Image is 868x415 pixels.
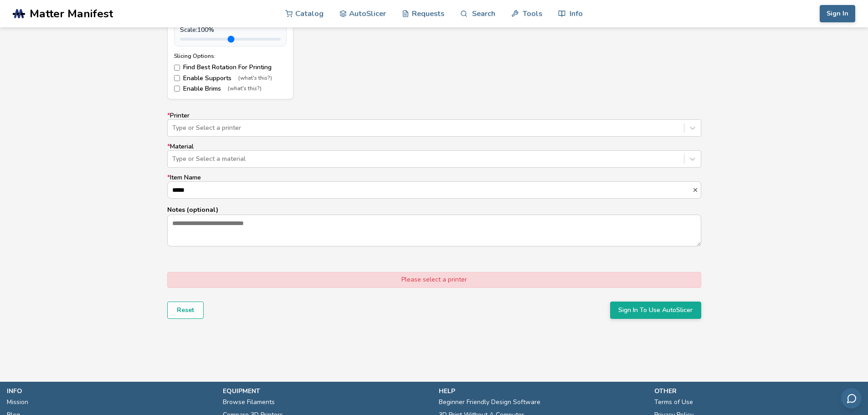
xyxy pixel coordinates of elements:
span: (what's this?) [228,86,262,92]
label: Printer [167,112,701,137]
label: Find Best Rotation For Printing [174,64,287,71]
button: Send feedback via email [841,388,862,409]
a: Mission [7,396,28,409]
label: Material [167,143,701,168]
input: Find Best Rotation For Printing [174,65,180,71]
input: Enable Supports(what's this?) [174,75,180,81]
a: Terms of Use [654,396,693,409]
span: Scale: 100 % [180,26,214,34]
p: info [7,386,214,396]
input: *MaterialType or Select a material [172,155,174,163]
a: Beginner Friendly Design Software [439,396,540,409]
div: Slicing Options: [174,53,287,59]
label: Enable Supports [174,75,287,82]
label: Item Name [167,174,701,199]
button: Sign In To Use AutoSlicer [610,302,701,319]
input: Enable Brims(what's this?) [174,86,180,92]
p: equipment [223,386,430,396]
p: help [439,386,646,396]
button: Sign In [820,5,855,22]
label: Enable Brims [174,85,287,92]
button: *Item Name [692,187,701,193]
input: *Item Name [168,182,692,198]
span: Matter Manifest [30,7,113,20]
p: Notes (optional) [167,205,701,215]
textarea: Notes (optional) [168,215,701,246]
p: other [654,386,861,396]
a: Browse Filaments [223,396,275,409]
button: Reset [167,302,204,319]
input: *PrinterType or Select a printer [172,124,174,132]
div: Please select a printer [167,272,701,287]
span: (what's this?) [238,75,272,82]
